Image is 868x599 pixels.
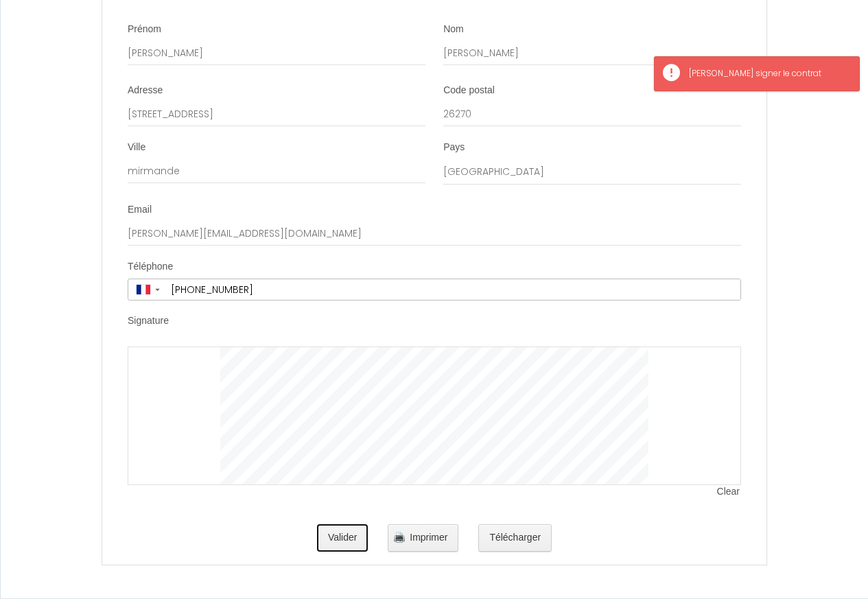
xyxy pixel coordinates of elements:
label: Email [128,203,152,217]
label: Ville [128,141,145,154]
span: ▼ [154,287,161,292]
input: +33 6 12 34 56 78 [166,279,740,300]
label: Signature [128,314,169,328]
label: Adresse [128,84,163,97]
button: Imprimer [388,524,458,552]
label: Nom [443,23,464,36]
span: Imprimer [410,532,447,543]
button: Valider [317,524,368,552]
span: Clear [717,485,741,499]
label: Prénom [128,23,161,36]
label: Téléphone [128,260,173,274]
div: [PERSON_NAME] signer le contrat [689,67,845,80]
button: Télécharger [478,524,552,552]
label: Pays [443,141,465,154]
img: printer.png [394,532,405,543]
label: Code postal [443,84,495,97]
